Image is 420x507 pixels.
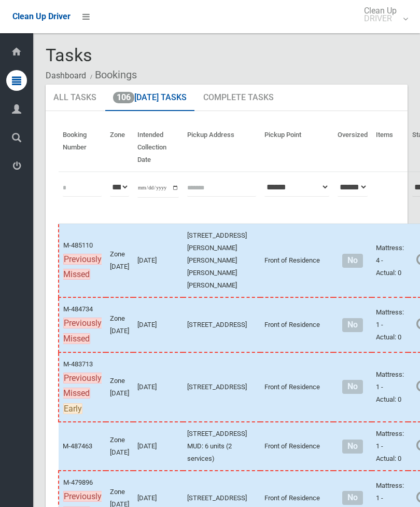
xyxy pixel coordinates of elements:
[59,422,106,471] td: M-487463
[364,15,397,22] small: DRIVER
[12,9,71,24] a: Clean Up Driver
[183,352,260,422] td: [STREET_ADDRESS]
[359,7,407,22] span: Clean Up
[260,124,333,172] th: Pickup Point
[63,254,102,280] span: Previously Missed
[338,256,368,265] h4: Normal sized
[372,224,408,297] td: Mattress: 4 - Actual: 0
[113,92,134,103] span: 106
[342,380,362,394] span: No
[260,224,333,297] td: Front of Residence
[106,352,133,422] td: Zone [DATE]
[183,297,260,352] td: [STREET_ADDRESS]
[372,297,408,352] td: Mattress: 1 - Actual: 0
[372,124,408,172] th: Items
[63,373,102,399] span: Previously Missed
[342,440,362,454] span: No
[59,352,106,422] td: M-483713
[338,383,368,392] h4: Normal sized
[46,45,92,65] span: Tasks
[260,352,333,422] td: Front of Residence
[133,422,183,471] td: [DATE]
[342,318,362,332] span: No
[63,318,102,344] span: Previously Missed
[46,85,104,112] a: All Tasks
[105,85,194,112] a: 106[DATE] Tasks
[183,124,260,172] th: Pickup Address
[133,224,183,297] td: [DATE]
[133,352,183,422] td: [DATE]
[372,422,408,471] td: Mattress: 1 - Actual: 0
[195,85,282,112] a: Complete Tasks
[59,224,106,297] td: M-485110
[63,403,82,414] span: Early
[46,71,86,80] a: Dashboard
[59,124,106,172] th: Booking Number
[183,224,260,297] td: [STREET_ADDRESS][PERSON_NAME][PERSON_NAME][PERSON_NAME][PERSON_NAME]
[88,65,137,85] li: Bookings
[333,124,372,172] th: Oversized
[338,321,368,330] h4: Normal sized
[106,124,133,172] th: Zone
[59,297,106,352] td: M-484734
[338,494,368,502] h4: Normal sized
[260,422,333,471] td: Front of Residence
[106,297,133,352] td: Zone [DATE]
[133,124,183,172] th: Intended Collection Date
[342,491,362,505] span: No
[106,422,133,471] td: Zone [DATE]
[342,254,362,268] span: No
[260,297,333,352] td: Front of Residence
[106,224,133,297] td: Zone [DATE]
[133,297,183,352] td: [DATE]
[183,422,260,471] td: [STREET_ADDRESS] MUD: 6 units (2 services)
[372,352,408,422] td: Mattress: 1 - Actual: 0
[12,11,71,21] span: Clean Up Driver
[338,442,368,451] h4: Normal sized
